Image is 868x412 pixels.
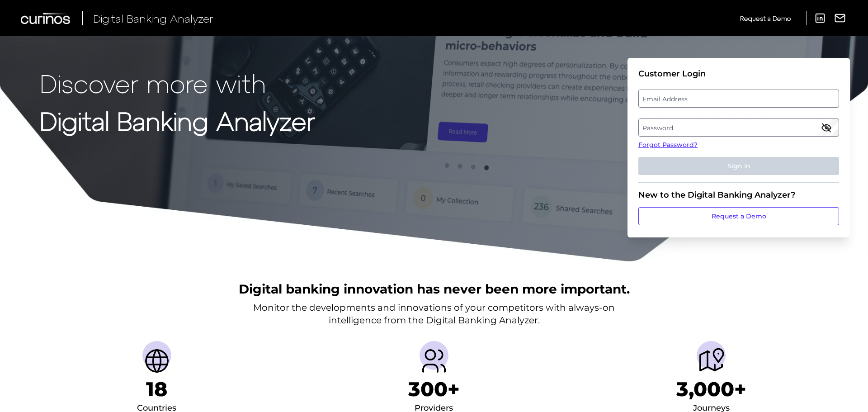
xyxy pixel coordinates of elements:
div: Customer Login [638,69,839,79]
span: Digital Banking Analyzer [93,12,213,25]
a: Forgot Password? [638,140,839,150]
h1: 18 [146,377,167,401]
img: Providers [420,346,448,375]
p: Discover more with [40,69,315,97]
label: Email Address [639,90,838,107]
button: Sign In [638,157,839,175]
h2: Digital banking innovation has never been more important. [239,280,630,298]
span: Request a Demo [740,14,791,22]
h1: 3,000+ [676,377,746,401]
img: Countries [142,346,171,375]
a: Request a Demo [740,11,791,26]
p: Monitor the developments and innovations of your competitors with always-on intelligence from the... [253,301,615,327]
a: Request a Demo [638,207,839,225]
div: New to the Digital Banking Analyzer? [638,190,839,200]
img: Curinos [21,13,71,24]
strong: Digital Banking Analyzer [40,105,315,136]
label: Password [639,119,838,136]
img: Journeys [697,346,726,375]
h1: 300+ [408,377,460,401]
